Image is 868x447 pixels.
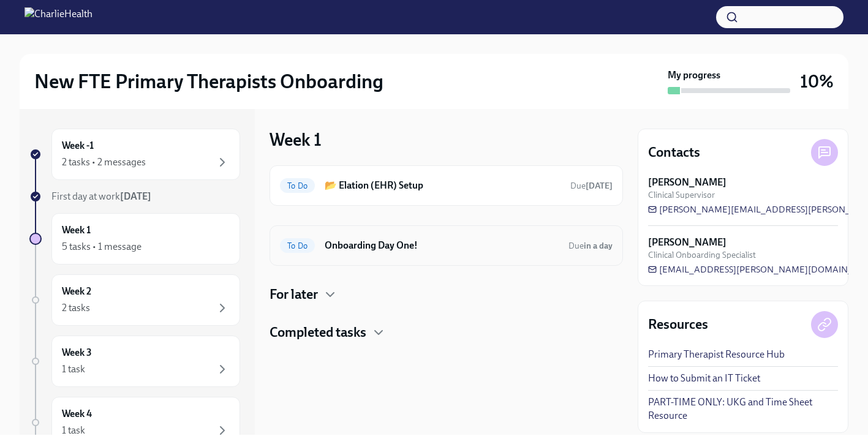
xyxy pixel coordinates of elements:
[62,407,92,421] h6: Week 4
[280,181,315,190] span: To Do
[270,323,623,342] div: Completed tasks
[568,241,613,251] span: Due
[800,70,834,92] h3: 10%
[648,189,715,201] span: Clinical Supervisor
[280,236,613,255] a: To DoOnboarding Day One!Duein a day
[325,179,560,192] h6: 📂 Elation (EHR) Setup
[34,69,383,94] h2: New FTE Primary Therapists Onboarding
[325,239,559,252] h6: Onboarding Day One!
[62,362,85,376] div: 1 task
[62,223,91,237] h6: Week 1
[648,249,756,261] span: Clinical Onboarding Specialist
[648,315,708,334] h4: Resources
[270,129,322,151] h3: Week 1
[584,241,613,251] strong: in a day
[648,396,838,423] a: PART-TIME ONLY: UKG and Time Sheet Resource
[29,129,240,180] a: Week -12 tasks • 2 messages
[120,190,151,202] strong: [DATE]
[280,176,613,195] a: To Do📂 Elation (EHR) SetupDue[DATE]
[568,240,613,252] span: August 27th, 2025 10:00
[280,241,315,250] span: To Do
[570,181,613,191] span: Due
[29,336,240,387] a: Week 31 task
[29,213,240,265] a: Week 15 tasks • 1 message
[648,236,726,249] strong: [PERSON_NAME]
[270,323,366,342] h4: Completed tasks
[29,190,240,203] a: First day at work[DATE]
[62,139,94,152] h6: Week -1
[270,285,623,304] div: For later
[62,424,85,437] div: 1 task
[648,348,785,361] a: Primary Therapist Resource Hub
[29,274,240,326] a: Week 22 tasks
[62,301,90,315] div: 2 tasks
[648,143,700,162] h4: Contacts
[668,69,720,82] strong: My progress
[648,372,760,385] a: How to Submit an IT Ticket
[62,285,91,298] h6: Week 2
[270,285,318,304] h4: For later
[51,190,151,202] span: First day at work
[62,156,146,169] div: 2 tasks • 2 messages
[570,180,613,192] span: August 29th, 2025 10:00
[648,176,726,189] strong: [PERSON_NAME]
[62,346,92,359] h6: Week 3
[586,181,613,191] strong: [DATE]
[25,7,92,27] img: CharlieHealth
[62,240,142,254] div: 5 tasks • 1 message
